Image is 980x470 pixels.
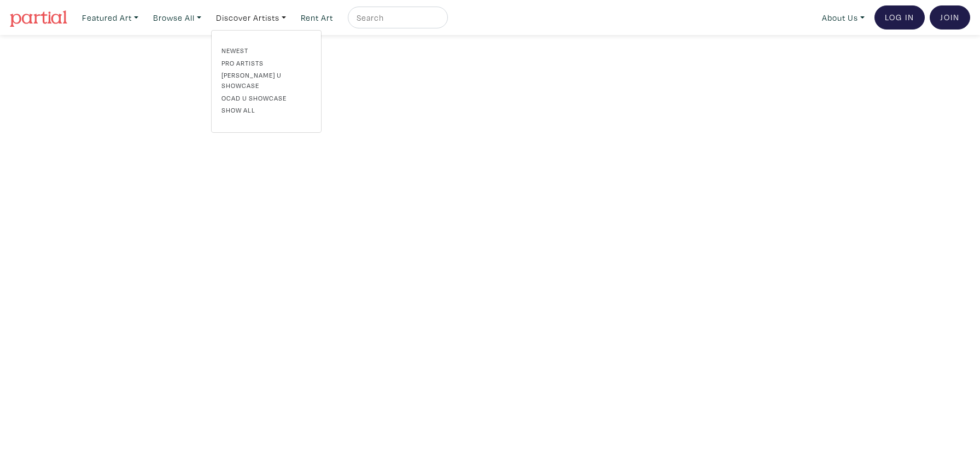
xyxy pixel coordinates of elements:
a: Show all [221,105,311,115]
a: Newest [221,45,311,55]
a: [PERSON_NAME] U Showcase [221,70,311,90]
a: Pro artists [221,58,311,68]
a: Discover Artists [211,7,291,29]
a: OCAD U Showcase [221,93,311,103]
input: Search [355,11,437,25]
a: Join [930,5,970,30]
a: About Us [817,7,870,29]
a: Featured Art [77,7,143,29]
a: Rent Art [296,7,338,29]
div: Featured Art [211,30,322,133]
a: Log In [874,5,925,30]
a: Browse All [148,7,206,29]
